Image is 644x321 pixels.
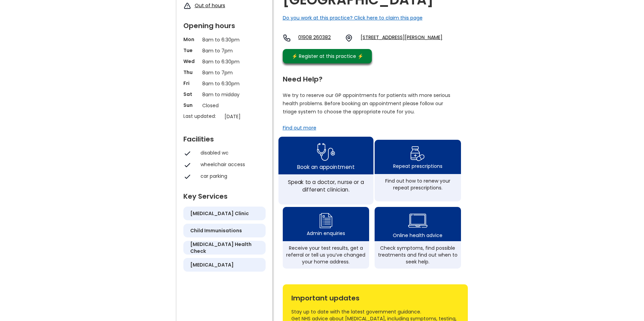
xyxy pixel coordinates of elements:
[291,291,459,301] div: Important updates
[183,2,191,10] img: exclamation icon
[202,91,247,98] p: 8am to midday
[283,91,451,116] p: We try to reserve our GP appointments for patients with more serious health problems. Before book...
[202,69,247,76] p: 8am to 7pm
[183,91,199,98] p: Sat
[283,49,372,63] a: ⚡️ Register at this practice ⚡️
[283,72,461,83] div: Need Help?
[202,102,247,109] p: Closed
[345,34,353,42] img: practice location icon
[190,261,234,268] h5: [MEDICAL_DATA]
[202,58,247,65] p: 8am to 6:30pm
[183,69,199,76] p: Thu
[317,141,335,163] img: book appointment icon
[224,113,269,120] p: [DATE]
[283,34,291,42] img: telephone icon
[297,163,354,170] div: Book an appointment
[393,163,442,170] div: Repeat prescriptions
[286,245,366,265] div: Receive your test results, get a referral or tell us you’ve changed your home address.
[202,36,247,44] p: 8am to 6:30pm
[190,210,249,217] h5: [MEDICAL_DATA] clinic
[183,113,221,120] p: Last updated:
[183,132,266,143] div: Facilities
[393,232,442,239] div: Online health advice
[283,124,316,131] a: Find out more
[375,207,461,269] a: health advice iconOnline health adviceCheck symptoms, find possible treatments and find out when ...
[408,209,427,232] img: health advice icon
[283,14,423,21] a: Do you work at this practice? Click here to claim this page
[195,2,225,9] a: Out of hours
[183,189,266,200] div: Key Services
[183,80,199,87] p: Fri
[201,149,262,156] div: disabled wc
[283,207,369,269] a: admin enquiry iconAdmin enquiriesReceive your test results, get a referral or tell us you’ve chan...
[202,47,247,54] p: 8am to 7pm
[318,211,333,230] img: admin enquiry icon
[183,47,199,54] p: Tue
[183,36,199,43] p: Mon
[190,241,259,255] h5: [MEDICAL_DATA] health check
[361,34,442,42] a: [STREET_ADDRESS][PERSON_NAME]
[201,161,262,168] div: wheelchair access
[202,80,247,87] p: 8am to 6:30pm
[378,245,458,265] div: Check symptoms, find possible treatments and find out when to seek help.
[183,58,199,65] p: Wed
[410,145,425,163] img: repeat prescription icon
[378,177,458,191] div: Find out how to renew your repeat prescriptions.
[288,52,367,60] div: ⚡️ Register at this practice ⚡️
[183,102,199,109] p: Sun
[278,137,373,205] a: book appointment icon Book an appointmentSpeak to a doctor, nurse or a different clinician.
[307,230,345,237] div: Admin enquiries
[201,173,262,180] div: car parking
[183,19,266,29] div: Opening hours
[298,34,339,42] a: 01908 260382
[282,178,369,193] div: Speak to a doctor, nurse or a different clinician.
[190,227,242,234] h5: child immunisations
[375,140,461,201] a: repeat prescription iconRepeat prescriptionsFind out how to renew your repeat prescriptions.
